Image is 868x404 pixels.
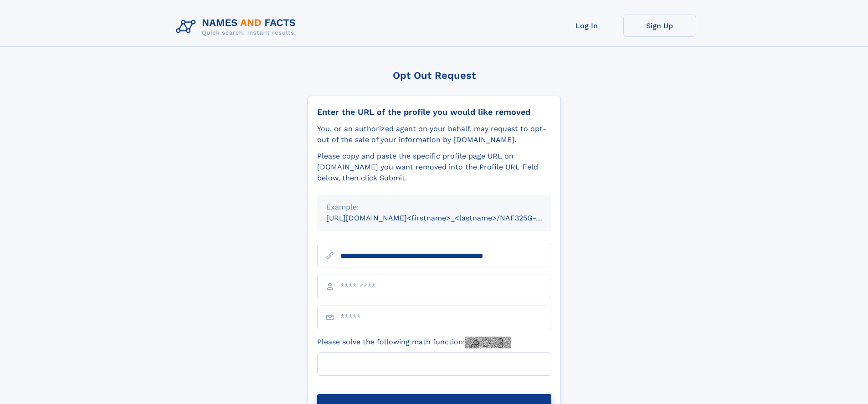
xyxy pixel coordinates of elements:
[172,15,303,39] img: Logo Names and Facts
[326,214,569,222] small: [URL][DOMAIN_NAME]<firstname>_<lastname>/NAF325G-xxxxxxxx
[550,15,623,37] a: Log In
[317,107,551,117] div: Enter the URL of the profile you would like removed
[317,337,511,348] label: Please solve the following math function:
[623,15,696,37] a: Sign Up
[308,70,561,81] div: Opt Out Request
[326,202,542,213] div: Example:
[317,123,551,145] div: You, or an authorized agent on your behalf, may request to opt-out of the sale of your informatio...
[317,151,551,184] div: Please copy and paste the specific profile page URL on [DOMAIN_NAME] you want removed into the Pr...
